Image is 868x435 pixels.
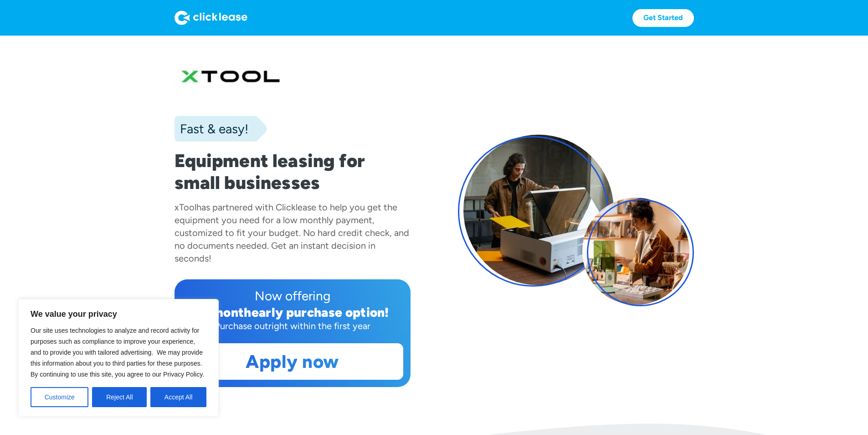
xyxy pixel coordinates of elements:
[175,202,196,213] div: xTool
[31,327,204,378] span: Our site uses technologies to analyze and record activity for purposes such as compliance to impr...
[632,9,694,27] a: Get Started
[195,304,252,320] div: 12 month
[182,320,403,332] div: Purchase outright within the first year
[175,150,411,194] h1: Equipment leasing for small businesses
[175,202,409,264] div: has partnered with Clicklease to help you get the equipment you need for a low monthly payment, c...
[175,10,247,25] img: Logo
[182,344,403,379] a: Apply now
[150,387,206,407] button: Accept All
[252,304,389,320] div: early purchase option!
[182,287,403,305] div: Now offering
[92,387,147,407] button: Reject All
[18,299,219,417] div: We value your privacy
[31,309,206,320] p: We value your privacy
[175,120,248,138] div: Fast & easy!
[31,387,88,407] button: Customize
